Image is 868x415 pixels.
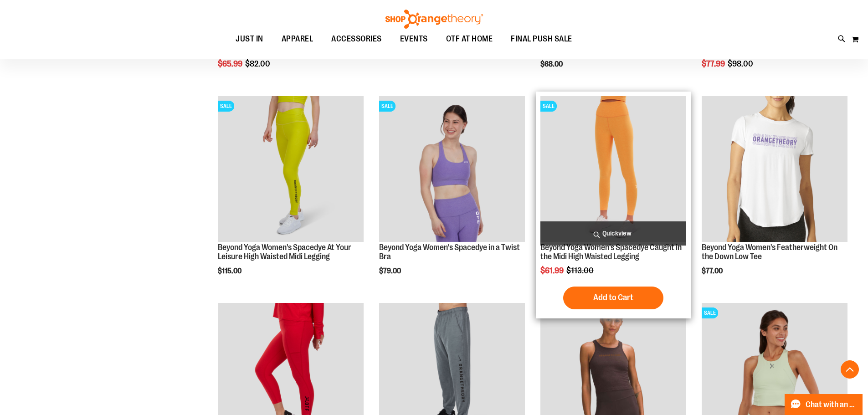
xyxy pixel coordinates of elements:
span: $68.00 [540,60,564,68]
span: SALE [218,101,234,112]
span: Chat with an Expert [806,400,857,409]
span: JUST IN [236,29,263,49]
span: $61.99 [540,266,565,275]
button: Back To Top [841,360,859,379]
span: $79.00 [379,267,402,275]
a: Beyond Yoga Women's Spacedye in a Twist BraSALESALE [379,96,525,243]
img: Shop Orangetheory [384,10,484,29]
span: $65.99 [218,59,244,68]
span: $82.00 [245,59,272,68]
button: Chat with an Expert [785,394,863,415]
span: $113.00 [566,266,595,275]
span: $77.00 [702,267,724,275]
span: SALE [540,101,557,112]
span: $98.00 [728,59,755,68]
a: Beyond Yoga Women's Spacedye in a Twist Bra [379,243,520,261]
span: $115.00 [218,267,243,275]
a: Beyond Yoga Women's Featherweight On the Down Low Tee [702,243,837,261]
span: SALE [379,101,395,112]
img: Product image for Beyond Yoga Womens Spacedye Caught in the Midi High Waisted Legging [540,96,686,242]
span: OTF AT HOME [446,29,493,49]
span: EVENTS [400,29,428,49]
span: ACCESSORIES [331,29,382,49]
a: Product image for Beyond Yoga Womens Spacedye Caught in the Midi High Waisted LeggingSALESALE [540,96,686,243]
button: Add to Cart [563,287,663,309]
div: product [375,92,529,298]
a: Product image for Beyond Yoga Womens Featherweight On the Down Low Tee [702,96,847,243]
span: FINAL PUSH SALE [511,29,572,49]
div: product [536,92,691,318]
span: Add to Cart [593,292,633,302]
img: Product image for Beyond Yoga Womens Featherweight On the Down Low Tee [702,96,847,242]
div: product [213,92,368,298]
a: Beyond Yoga Women's Spacedye At Your Leisure High Waisted Midi Legging [218,243,351,261]
a: Beyond Yoga Women's Spacedye Caught in the Midi High Waisted Legging [540,243,682,261]
span: SALE [702,307,718,318]
img: Beyond Yoga Women's Spacedye in a Twist Bra [379,96,525,242]
a: Product image for Beyond Yoga Womens Spacedye At Your Leisure High Waisted Midi LeggingSALESALE [218,96,364,243]
div: product [697,92,852,298]
span: APPAREL [282,29,313,49]
span: $77.99 [702,59,726,68]
a: Quickview [540,221,686,246]
img: Product image for Beyond Yoga Womens Spacedye At Your Leisure High Waisted Midi Legging [218,96,364,242]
